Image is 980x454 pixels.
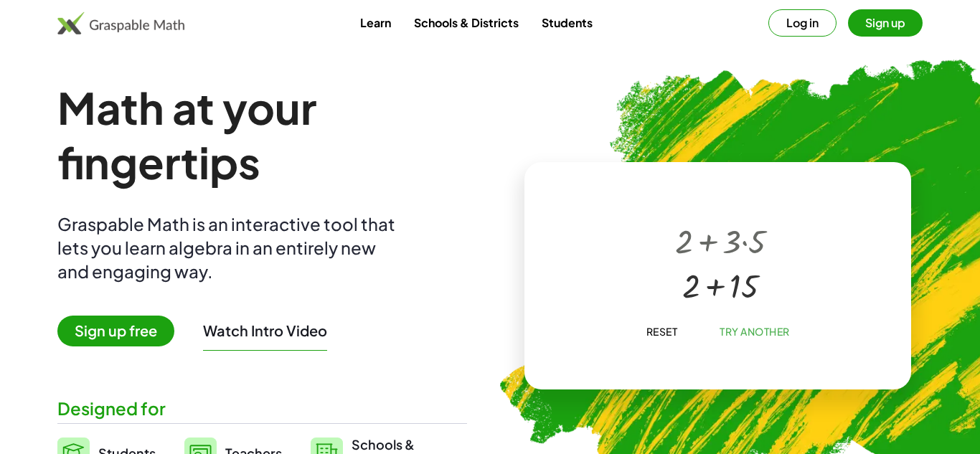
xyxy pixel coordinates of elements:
[768,9,837,37] button: Log in
[402,9,530,36] a: Schools & Districts
[720,325,790,338] span: Try Another
[57,212,402,283] div: Graspable Math is an interactive tool that lets you learn algebra in an entirely new and engaging...
[530,9,604,36] a: Students
[349,9,402,36] a: Learn
[646,325,677,338] span: Reset
[57,397,467,420] div: Designed for
[634,318,689,344] button: Reset
[203,321,327,340] button: Watch Intro Video
[57,80,467,189] h1: Math at your fingertips
[708,318,801,344] button: Try Another
[848,9,923,37] button: Sign up
[57,316,174,346] span: Sign up free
